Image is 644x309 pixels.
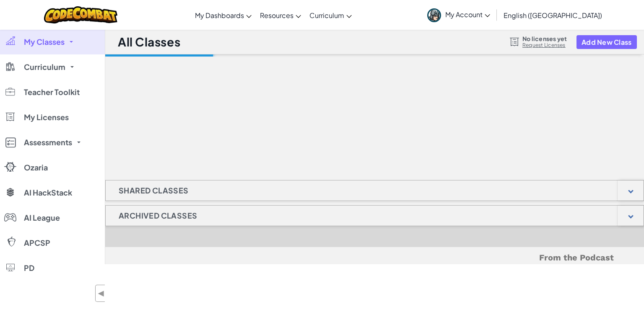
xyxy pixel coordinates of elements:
[445,10,490,19] span: My Account
[195,11,244,20] span: My Dashboards
[136,251,614,264] h5: From the Podcast
[522,42,567,49] a: Request Licenses
[576,35,637,49] button: Add New Class
[260,11,293,20] span: Resources
[309,11,344,20] span: Curriculum
[191,4,256,26] a: My Dashboards
[24,63,65,71] span: Curriculum
[24,164,48,171] span: Ozaria
[522,35,567,42] span: No licenses yet
[98,287,105,299] span: ◀
[24,38,65,46] span: My Classes
[24,139,72,146] span: Assessments
[427,8,441,22] img: avatar
[423,2,494,28] a: My Account
[256,4,305,26] a: Resources
[24,214,60,221] span: AI League
[499,4,606,26] a: English ([GEOGRAPHIC_DATA])
[106,205,210,226] h1: Archived Classes
[118,34,180,50] h1: All Classes
[106,180,202,201] h1: Shared Classes
[305,4,356,26] a: Curriculum
[24,113,69,121] span: My Licenses
[44,6,117,23] img: CodeCombat logo
[504,11,602,20] span: English ([GEOGRAPHIC_DATA])
[24,88,80,96] span: Teacher Toolkit
[24,189,72,196] span: AI HackStack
